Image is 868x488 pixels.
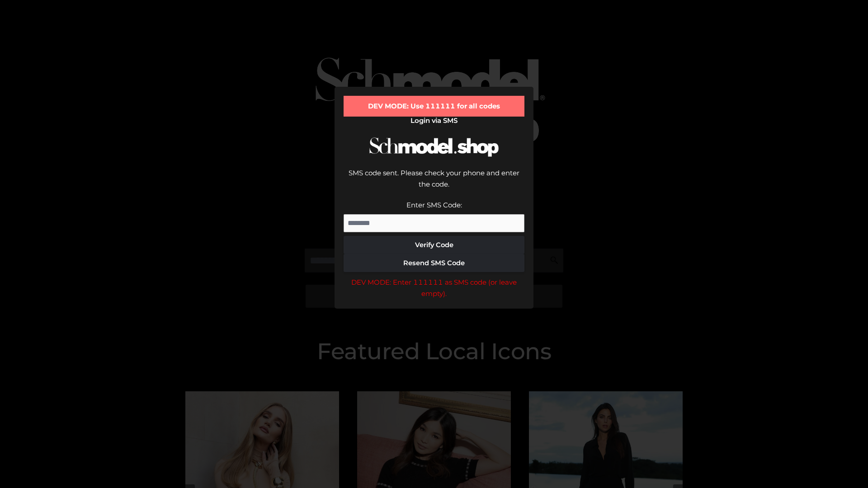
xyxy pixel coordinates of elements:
[344,96,524,117] div: DEV MODE: Use 111111 for all codes
[366,129,502,165] img: Schmodel Logo
[344,167,524,199] div: SMS code sent. Please check your phone and enter the code.
[406,201,462,209] label: Enter SMS Code:
[344,277,524,300] div: DEV MODE: Enter 111111 as SMS code (or leave empty).
[344,117,524,125] h2: Login via SMS
[344,236,524,254] button: Verify Code
[344,254,524,272] button: Resend SMS Code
